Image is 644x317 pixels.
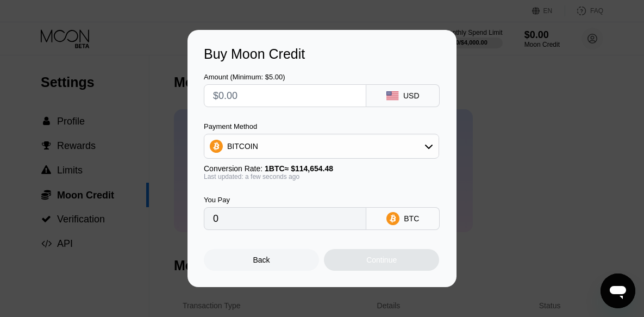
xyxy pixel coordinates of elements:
span: 1 BTC ≈ $114,654.48 [265,164,333,173]
div: Amount (Minimum: $5.00) [204,73,366,81]
div: Conversion Rate: [204,164,439,173]
div: Back [204,249,319,271]
input: $0.00 [213,85,357,107]
div: Last updated: a few seconds ago [204,173,439,181]
div: Buy Moon Credit [204,46,440,62]
div: Back [253,256,270,264]
div: Payment Method [204,122,439,130]
div: USD [403,91,420,100]
div: BITCOIN [204,135,439,157]
div: BITCOIN [227,142,258,151]
div: BTC [404,214,419,223]
iframe: Butoni për hapjen e dritares së dërgimit të mesazheve [601,274,635,308]
div: You Pay [204,196,366,204]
